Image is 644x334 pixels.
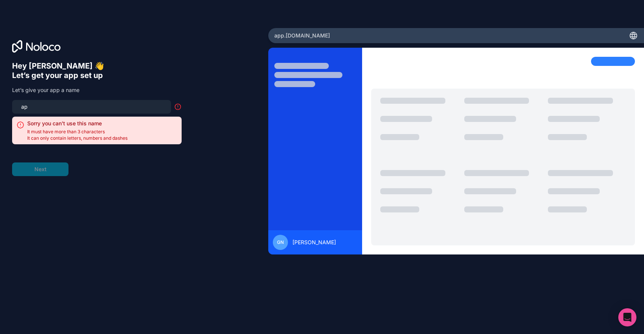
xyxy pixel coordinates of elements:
h6: Let’s get your app set up [12,71,182,80]
div: Open Intercom Messenger [618,308,636,326]
input: my-team [17,101,166,112]
span: It can only contain letters, numbers and dashes [27,135,128,141]
span: It must have more than 3 characters [27,129,128,135]
span: GN [277,239,284,245]
h6: Hey [PERSON_NAME] 👋 [12,61,182,71]
h2: Sorry you can't use this name [27,120,128,127]
span: [PERSON_NAME] [292,239,336,246]
p: Let’s give your app a name [12,86,182,94]
span: app .[DOMAIN_NAME] [274,32,330,39]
